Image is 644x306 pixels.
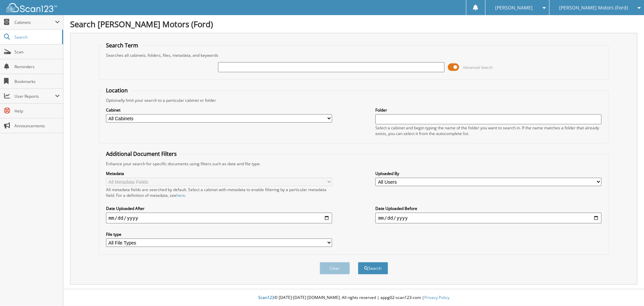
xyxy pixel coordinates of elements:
div: Searches all cabinets, folders, files, metadata, and keywords [103,52,605,58]
legend: Search Term [103,42,142,49]
div: Select a cabinet and begin typing the name of the folder you want to search in. If the name match... [375,125,601,136]
span: [PERSON_NAME] [495,6,533,10]
span: Scan123 [258,295,274,300]
span: Announcements [14,123,60,129]
label: Date Uploaded Before [375,206,601,211]
span: Search [14,34,59,40]
span: Bookmarks [14,79,60,84]
label: Folder [375,107,601,113]
div: Enhance your search for specific documents using filters such as date and file type. [103,161,605,167]
label: File type [106,231,332,237]
div: All metadata fields are searched by default. Select a cabinet with metadata to enable filtering b... [106,187,332,198]
label: Date Uploaded After [106,206,332,211]
img: scan123-logo-white.svg [7,3,57,12]
span: [PERSON_NAME] Motors (Ford) [559,6,628,10]
input: end [375,213,601,223]
span: Help [14,108,60,114]
span: Reminders [14,64,60,70]
span: User Reports [14,93,55,99]
label: Uploaded By [375,171,601,176]
div: © [DATE]-[DATE] [DOMAIN_NAME]. All rights reserved | appg02-scan123-com | [63,290,644,306]
input: start [106,213,332,223]
label: Cabinet [106,107,332,113]
button: Clear [320,262,350,274]
legend: Additional Document Filters [103,150,180,158]
span: Cabinets [14,19,55,25]
span: Scan [14,49,60,55]
a: here [176,192,185,198]
div: Optionally limit your search to a particular cabinet or folder [103,97,605,103]
label: Metadata [106,171,332,176]
a: Privacy Policy [424,295,449,300]
span: Advanced Search [463,65,493,70]
button: Search [358,262,388,274]
h1: Search [PERSON_NAME] Motors (Ford) [70,18,637,30]
legend: Location [103,87,131,94]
